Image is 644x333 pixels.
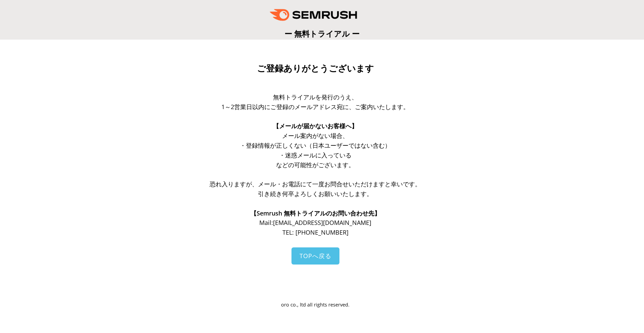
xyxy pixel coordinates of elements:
span: 1～2営業日以内にご登録のメールアドレス宛に、ご案内いたします。 [221,103,409,111]
span: ご登録ありがとうございます [257,63,374,74]
span: Mail: [EMAIL_ADDRESS][DOMAIN_NAME] [259,219,371,227]
span: TEL: [PHONE_NUMBER] [282,228,348,236]
span: 引き続き何卒よろしくお願いいたします。 [258,190,373,198]
span: 【Semrush 無料トライアルのお問い合わせ先】 [251,209,380,217]
span: 無料トライアルを発行のうえ、 [273,93,358,101]
span: メール案内がない場合、 [282,132,348,140]
span: ・登録情報が正しくない（日本ユーザーではない含む） [240,141,391,149]
span: ・迷惑メールに入っている [279,151,352,159]
span: TOPへ戻る [300,252,331,260]
span: ー 無料トライアル ー [284,28,360,39]
span: 恐れ入りますが、メール・お電話にて一度お問合せいただけますと幸いです。 [210,180,421,188]
span: oro co., ltd all rights reserved. [281,301,350,308]
span: 【メールが届かないお客様へ】 [273,122,358,130]
span: などの可能性がございます。 [276,161,355,169]
a: TOPへ戻る [291,247,339,265]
